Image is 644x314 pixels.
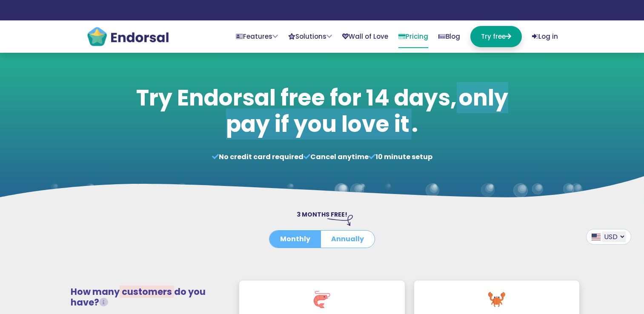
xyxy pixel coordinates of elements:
[342,26,388,47] a: Wall of Love
[532,26,558,47] a: Log in
[132,85,512,138] h1: Try Endorsal free for 14 days, .
[327,215,353,226] img: arrow-right-down.svg
[488,291,505,308] img: crab.svg
[236,26,278,47] a: Features
[313,291,330,308] img: shrimp.svg
[269,231,321,248] button: Monthly
[398,26,428,48] a: Pricing
[288,26,332,47] a: Solutions
[321,231,375,248] button: Annually
[71,286,224,308] h3: How many do you have?
[470,26,522,47] a: Try free
[86,26,169,47] img: endorsal-logo@2x.png
[297,210,347,219] span: 3 MONTHS FREE!
[99,298,108,307] i: Total customers from whom you request testimonials/reviews.
[438,26,460,47] a: Blog
[120,285,174,298] span: customers
[226,82,508,140] span: only pay if you love it
[132,152,512,162] p: No credit card required Cancel anytime 10 minute setup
